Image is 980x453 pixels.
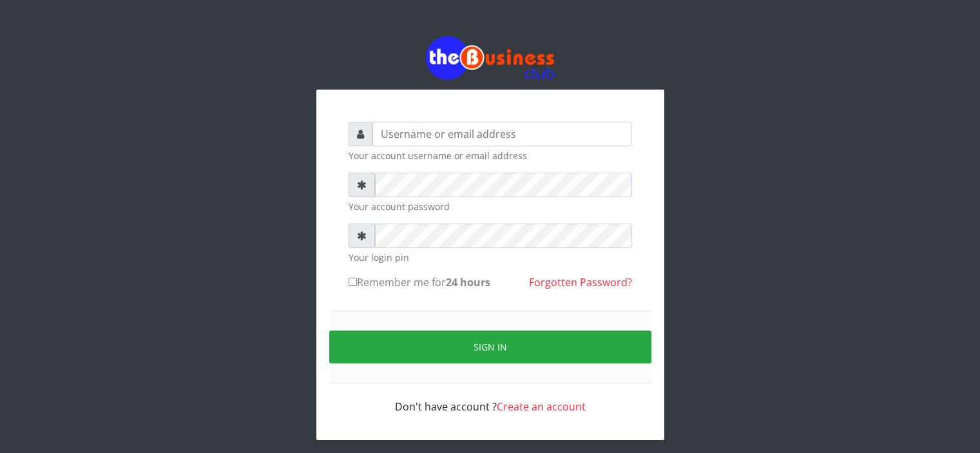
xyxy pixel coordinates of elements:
input: Remember me for24 hours [349,278,357,286]
small: Your account username or email address [349,149,632,162]
input: Username or email address [372,122,632,146]
small: Your account password [349,200,632,213]
div: Don't have account ? [349,383,632,414]
button: Sign in [329,331,651,363]
label: Remember me for [349,275,490,290]
a: Create an account [497,400,586,414]
b: 24 hours [446,275,490,289]
small: Your login pin [349,251,632,264]
a: Forgotten Password? [529,275,632,289]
